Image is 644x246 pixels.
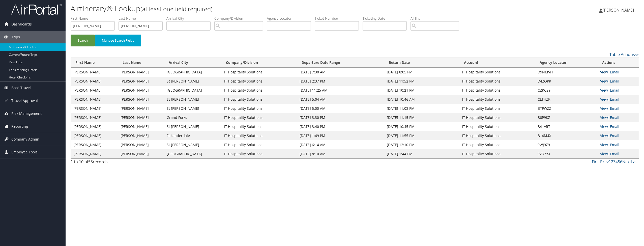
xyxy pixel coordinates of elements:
[95,35,141,46] button: Manage Search Fields
[118,113,164,122] td: [PERSON_NAME]
[297,95,385,104] td: [DATE] 5:04 AM
[610,124,619,129] a: Email
[118,149,164,158] td: [PERSON_NAME]
[164,77,221,86] td: St [PERSON_NAME]
[610,79,619,84] a: Email
[599,3,639,18] a: [PERSON_NAME]
[221,113,297,122] td: IT Hospitality Solutions
[164,86,221,95] td: [GEOGRAPHIC_DATA]
[11,3,62,15] img: airportal-logo.png
[535,140,598,149] td: 9WJ9Z9
[119,16,166,21] label: Last Name
[598,77,639,86] td: |
[535,149,598,158] td: 9VD3YX
[610,70,619,74] a: Email
[363,16,411,21] label: Ticketing Date
[71,159,207,167] div: 1 to 10 of records
[164,58,221,68] th: Arrival City: activate to sort column ascending
[221,86,297,95] td: IT Hospitality Solutions
[140,5,213,13] small: (at least one field required)
[384,140,459,149] td: [DATE] 12:10 PM
[71,95,118,104] td: [PERSON_NAME]
[71,58,118,68] th: First Name: activate to sort column ascending
[118,86,164,95] td: [PERSON_NAME]
[611,159,613,165] a: 2
[598,104,639,113] td: |
[164,68,221,77] td: [GEOGRAPHIC_DATA]
[600,88,608,93] a: View
[384,104,459,113] td: [DATE] 11:03 PM
[384,77,459,86] td: [DATE] 11:52 PM
[600,79,608,84] a: View
[600,97,608,102] a: View
[384,149,459,158] td: [DATE] 1:44 PM
[592,159,600,165] a: First
[71,86,118,95] td: [PERSON_NAME]
[221,95,297,104] td: IT Hospitality Solutions
[459,104,535,113] td: IT Hospitality Solutions
[11,133,39,146] span: Company Admin
[535,104,598,113] td: BTPWZZ
[221,131,297,140] td: IT Hospitality Solutions
[297,131,385,140] td: [DATE] 1:49 PM
[118,95,164,104] td: [PERSON_NAME]
[600,70,608,74] a: View
[459,86,535,95] td: IT Hospitality Solutions
[535,77,598,86] td: D4ZQPR
[71,149,118,158] td: [PERSON_NAME]
[166,16,214,21] label: Arrival City
[459,131,535,140] td: IT Hospitality Solutions
[600,115,608,120] a: View
[610,88,619,93] a: Email
[221,68,297,77] td: IT Hospitality Solutions
[616,159,618,165] a: 4
[609,159,611,165] a: 1
[459,95,535,104] td: IT Hospitality Solutions
[535,58,598,68] th: Agency Locator: activate to sort column ascending
[600,159,609,165] a: Prev
[11,107,42,120] span: Risk Management
[71,104,118,113] td: [PERSON_NAME]
[603,7,634,13] span: [PERSON_NAME]
[598,86,639,95] td: |
[384,95,459,104] td: [DATE] 10:46 AM
[609,52,639,57] a: Table Actions
[535,131,598,140] td: B14M4X
[618,159,620,165] a: 5
[459,68,535,77] td: IT Hospitality Solutions
[118,131,164,140] td: [PERSON_NAME]
[11,81,31,94] span: Book Travel
[11,120,28,133] span: Reporting
[267,16,315,21] label: Agency Locator
[459,77,535,86] td: IT Hospitality Solutions
[164,104,221,113] td: St [PERSON_NAME]
[535,95,598,104] td: CLTHZK
[600,142,608,147] a: View
[164,113,221,122] td: Grand Forks
[384,86,459,95] td: [DATE] 10:21 PM
[71,131,118,140] td: [PERSON_NAME]
[598,122,639,131] td: |
[598,68,639,77] td: |
[459,58,535,68] th: Account: activate to sort column ascending
[297,77,385,86] td: [DATE] 2:37 PM
[459,113,535,122] td: IT Hospitality Solutions
[610,133,619,138] a: Email
[535,68,598,77] td: D9NMVH
[88,159,93,165] span: 55
[620,159,622,165] a: 6
[71,35,95,46] button: Search
[297,68,385,77] td: [DATE] 7:30 AM
[214,16,267,21] label: Company/Division
[71,3,450,14] h1: Airtinerary® Lookup
[384,58,459,68] th: Return Date: activate to sort column ascending
[71,16,119,21] label: First Name
[11,146,38,158] span: Employee Tools
[622,159,631,165] a: Next
[610,106,619,111] a: Email
[598,149,639,158] td: |
[221,77,297,86] td: IT Hospitality Solutions
[598,95,639,104] td: |
[118,122,164,131] td: [PERSON_NAME]
[11,18,32,31] span: Dashboards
